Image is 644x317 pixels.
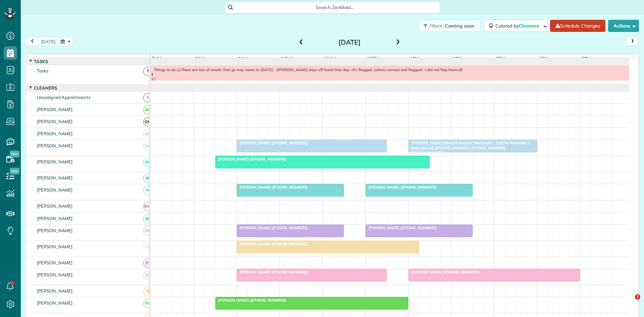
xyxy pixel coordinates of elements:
[408,141,530,155] span: [PERSON_NAME] (Doesn't Receive The Emails - Call For Reminder 3 Days Ahead) ([PHONE_NUMBER], [PHO...
[143,174,152,183] span: AF
[236,270,308,274] span: [PERSON_NAME] ([PHONE_NUMBER])
[36,216,74,221] span: [PERSON_NAME]
[236,242,308,246] span: [PERSON_NAME] ([PHONE_NUMBER])
[36,143,74,148] span: [PERSON_NAME]
[36,300,74,306] span: [PERSON_NAME]
[143,93,152,102] span: !
[236,141,308,145] span: [PERSON_NAME] ([PHONE_NUMBER])
[143,142,152,151] span: AB
[236,225,308,230] span: [PERSON_NAME] ([PHONE_NUMBER])
[550,20,605,32] a: Schedule Changes
[308,39,391,46] h2: [DATE]
[608,20,639,32] button: Actions
[143,67,152,76] span: T
[10,151,19,157] span: New
[494,56,506,61] span: 3pm
[36,272,74,277] span: [PERSON_NAME]
[621,294,637,310] iframe: Intercom live chat
[143,158,152,167] span: AC
[143,117,152,126] span: GM
[365,185,437,190] span: [PERSON_NAME] ([PHONE_NUMBER])
[36,175,74,180] span: [PERSON_NAME]
[33,85,58,91] span: Cleaners
[323,56,338,61] span: 11am
[36,131,74,136] span: [PERSON_NAME]
[451,56,463,61] span: 2pm
[366,56,380,61] span: 12pm
[580,56,592,61] span: 5pm
[237,56,249,61] span: 9am
[626,37,639,46] button: next
[143,271,152,280] span: EG
[143,259,152,268] span: DT
[36,228,74,233] span: [PERSON_NAME]
[36,288,74,294] span: [PERSON_NAME]
[215,298,287,303] span: [PERSON_NAME] ([PHONE_NUMBER])
[519,23,540,29] span: Cleaners
[429,23,443,29] span: Filters:
[36,107,74,112] span: [PERSON_NAME]
[215,157,287,161] span: [PERSON_NAME] ([PHONE_NUMBER])
[143,129,152,139] span: AB
[537,56,549,61] span: 4pm
[151,67,463,82] span: Things to do (1.There are lots of emails that go way down to [DATE] --[PERSON_NAME] days off list...
[280,56,295,61] span: 10am
[36,159,74,164] span: [PERSON_NAME]
[635,294,640,300] span: 1
[36,244,74,249] span: [PERSON_NAME]
[143,243,152,252] span: CL
[143,214,152,223] span: BC
[143,287,152,296] span: FJ
[38,37,58,46] button: [DATE]
[143,202,152,211] span: BW
[484,20,550,32] button: Colored byCleaners
[495,23,541,29] span: Colored by
[33,59,49,64] span: Tasks
[36,119,74,124] span: [PERSON_NAME]
[409,56,420,61] span: 1pm
[236,185,308,190] span: [PERSON_NAME] ([PHONE_NUMBER])
[36,187,74,193] span: [PERSON_NAME]
[36,260,74,265] span: [PERSON_NAME]
[36,95,92,100] span: Unassigned Appointments
[143,105,152,114] span: AC
[26,37,39,46] button: prev
[408,270,480,274] span: [PERSON_NAME] ([PHONE_NUMBER])
[10,168,19,174] span: New
[143,226,152,235] span: CH
[194,56,206,61] span: 8am
[143,299,152,308] span: FV
[445,23,475,29] span: Coming soon
[143,186,152,195] span: AF
[36,68,50,73] span: Tasks
[36,203,74,209] span: [PERSON_NAME]
[365,225,437,230] span: [PERSON_NAME] ([PHONE_NUMBER])
[151,56,163,61] span: 7am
